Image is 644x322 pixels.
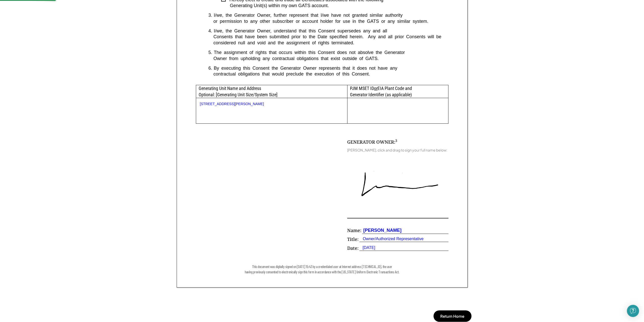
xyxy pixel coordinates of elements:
[347,236,359,242] div: Title:
[209,18,448,24] div: or permission to any other subscriber or account holder for use in the GATS or any similar system.
[209,12,212,18] div: 3.
[627,305,639,317] div: Open Intercom Messenger
[347,155,448,218] img: MmxAAAABklEQVQDAHFCHB99gKWRAAAAAElFTkSuQmCC
[209,50,212,55] div: 5.
[230,3,448,9] div: Generating Unit(s) within my own GATS account.
[209,56,448,62] div: Owner from upholding any contractual obligations that exist outside of GATS.
[209,71,448,77] div: contractual obligations that would preclude the execution of this Consent.
[209,65,212,71] div: 6.
[395,138,397,143] sup: 3
[347,245,359,251] div: Date:
[214,28,448,34] div: I/we, the Generator Owner, understand that this Consent supersedes any and all
[347,85,448,98] div: PJM MSET ID EIA Plant Code and Generator Identifier (as applicable)
[347,148,447,152] div: [PERSON_NAME], click and drag to sign your full name below:
[214,65,448,71] div: By executing this Consent the Generator Owner represents that it does not have any
[362,227,402,234] div: [PERSON_NAME]
[347,227,361,234] div: Name:
[209,28,212,34] div: 4.
[347,139,397,145] div: GENERATOR OWNER:
[200,102,344,106] div: [STREET_ADDRESS][PERSON_NAME]
[374,86,378,91] u: or
[214,12,448,18] div: I/we, the Generator Owner, further represent that I/we have not granted similar authority
[209,34,448,46] div: Consents that have been submitted prior to the Date specified herein. Any and all prior Consents ...
[359,245,375,251] div: [DATE]
[196,85,347,98] div: Generating Unit Name and Address Optional: [Generating Unit Size/System Size]
[214,50,448,55] div: The assignment of rights that occurs within this Consent does not absolve the Generator
[359,236,424,242] div: Owner/Authorized Representative
[433,310,471,322] button: Return Home
[196,264,448,275] div: This document was digitally signed on [DATE] 15:43 by a credentialed user at Internet address [TE...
